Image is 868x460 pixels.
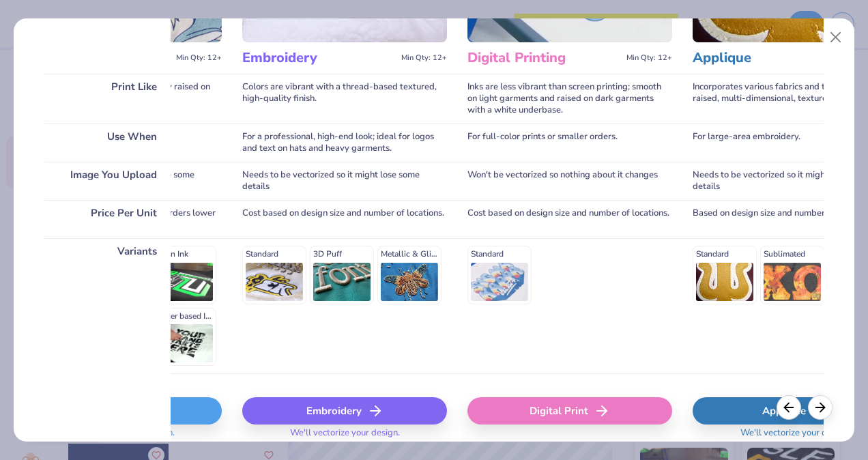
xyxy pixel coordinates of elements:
[735,427,856,447] span: We'll vectorize your design.
[693,49,846,67] h3: Applique
[44,162,171,200] div: Image You Upload
[467,74,672,124] div: Inks are less vibrant than screen printing; smooth on light garments and raised on dark garments ...
[467,200,672,238] div: Cost based on design size and number of locations.
[44,74,171,124] div: Print Like
[44,124,171,162] div: Use When
[44,200,171,238] div: Price Per Unit
[242,200,447,238] div: Cost based on design size and number of locations.
[17,124,222,162] div: For a classic look or large order.
[467,49,621,67] h3: Digital Printing
[242,49,396,67] h3: Embroidery
[242,162,447,200] div: Needs to be vectorized so it might lose some details
[626,53,672,63] span: Min Qty: 12+
[17,200,222,238] div: Additional cost for each color; larger orders lower the unit price.
[401,53,447,63] span: Min Qty: 12+
[823,25,849,51] button: Close
[467,162,672,200] div: Won't be vectorized so nothing about it changes
[17,162,222,200] div: Needs to be vectorized so it might lose some details
[17,74,222,124] div: Colors will be very vibrant and slightly raised on the garment's surface.
[242,74,447,124] div: Colors are vibrant with a thread-based textured, high-quality finish.
[467,124,672,162] div: For full-color prints or smaller orders.
[44,238,171,373] div: Variants
[176,53,222,63] span: Min Qty: 12+
[242,124,447,162] div: For a professional, high-end look; ideal for logos and text on hats and heavy garments.
[467,397,672,425] div: Digital Print
[285,427,405,447] span: We'll vectorize your design.
[242,397,447,425] div: Embroidery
